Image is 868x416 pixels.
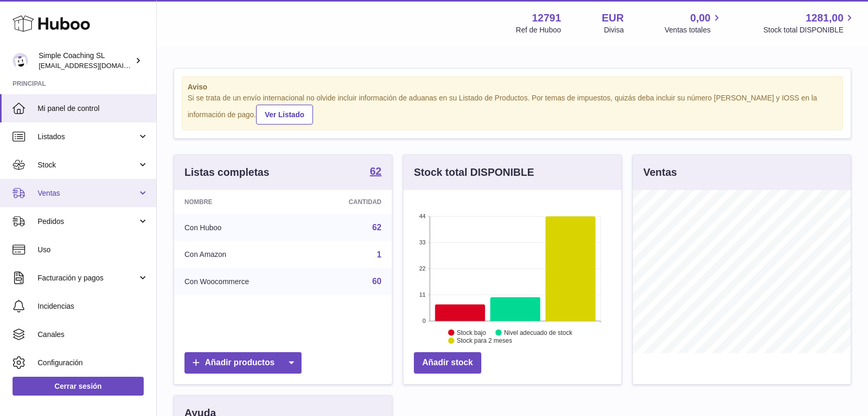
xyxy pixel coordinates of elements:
[38,217,137,227] span: Pedidos
[604,25,624,35] div: Divisa
[372,223,381,232] a: 62
[370,166,381,178] a: 62
[38,301,148,311] span: Incidencias
[602,11,624,25] strong: EUR
[184,165,269,179] h3: Listas completas
[184,352,302,374] a: Añadir productos
[665,25,723,35] span: Ventas totales
[422,318,425,324] text: 0
[188,93,837,125] div: Si se trata de un envío internacional no olvide incluir información de aduanas en su Listado de P...
[372,277,381,286] a: 60
[38,188,137,198] span: Ventas
[38,104,148,114] span: Mi panel de control
[174,241,308,268] td: Con Amazon
[690,11,711,25] span: 0,00
[457,337,512,344] text: Stock para 2 meses
[13,377,144,396] a: Cerrar sesión
[532,11,561,25] strong: 12791
[414,165,534,179] h3: Stock total DISPONIBLE
[419,213,425,219] text: 44
[38,160,137,170] span: Stock
[39,51,133,71] div: Simple Coaching SL
[643,165,677,179] h3: Ventas
[13,53,28,69] img: info@simplecoaching.es
[806,11,843,25] span: 1281,00
[763,25,855,35] span: Stock total DISPONIBLE
[38,358,148,368] span: Configuración
[174,214,308,241] td: Con Huboo
[457,329,486,336] text: Stock bajo
[38,330,148,340] span: Canales
[308,190,392,214] th: Cantidad
[665,11,723,35] a: 0,00 Ventas totales
[419,239,425,245] text: 33
[256,105,313,125] a: Ver Listado
[38,273,137,283] span: Facturación y pagos
[174,190,308,214] th: Nombre
[763,11,855,35] a: 1281,00 Stock total DISPONIBLE
[38,245,148,255] span: Uso
[504,329,573,336] text: Nivel adecuado de stock
[516,25,561,35] div: Ref de Huboo
[174,268,308,295] td: Con Woocommerce
[188,82,837,92] strong: Aviso
[377,250,381,259] a: 1
[39,61,154,70] span: [EMAIL_ADDRESS][DOMAIN_NAME]
[370,166,381,176] strong: 62
[419,265,425,272] text: 22
[414,352,481,374] a: Añadir stock
[419,291,425,298] text: 11
[38,132,137,142] span: Listados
